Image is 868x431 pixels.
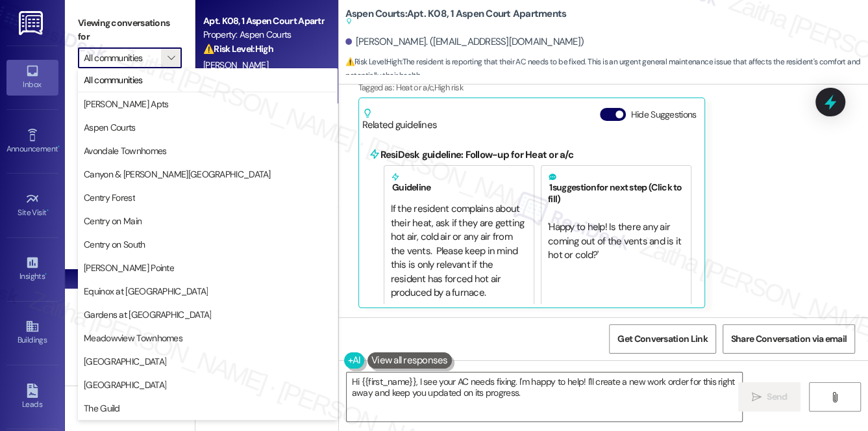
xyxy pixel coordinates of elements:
[548,172,684,205] h5: 1 suggestion for next step (Click to fill)
[65,110,195,124] div: Prospects
[84,121,136,134] span: Aspen Courts
[84,355,166,368] span: [GEOGRAPHIC_DATA]
[203,28,323,42] div: Property: Aspen Courts
[84,47,161,68] input: All communities
[345,57,401,67] strong: ⚠️ Risk Level: High
[345,55,868,83] span: : The resident is reporting that their AC needs to be fixed. This is an urgent general maintenanc...
[84,238,145,251] span: Centry on South
[358,78,706,97] div: Tagged as:
[731,332,847,346] span: Share Conversation via email
[752,392,762,402] i: 
[345,35,584,49] div: [PERSON_NAME]. ([EMAIL_ADDRESS][DOMAIN_NAME])
[723,324,855,354] button: Share Conversation via email
[167,53,175,63] i: 
[434,82,464,93] span: High risk
[84,144,166,157] span: Avondale Townhomes
[84,402,120,415] span: The Guild
[84,98,168,111] span: [PERSON_NAME] Apts
[6,252,58,287] a: Insights •
[380,148,573,161] b: ResiDesk guideline: Follow-up for Heat or a/c
[767,390,787,404] span: Send
[395,82,434,93] span: Heat or a/c ,
[617,332,707,346] span: Get Conversation Link
[19,11,45,35] img: ResiDesk Logo
[203,43,273,55] strong: ⚠️ Risk Level: High
[84,73,143,86] span: All communities
[84,378,166,391] span: [GEOGRAPHIC_DATA]
[391,202,527,300] div: If the resident complains about their heat, ask if they are getting hot air, cold air or any air ...
[65,347,195,361] div: Past + Future Residents
[6,60,58,95] a: Inbox
[830,392,839,402] i: 
[345,7,567,29] b: Aspen Courts: Apt. K08, 1 Aspen Court Apartments
[84,215,142,228] span: Centry on Main
[78,13,182,47] label: Viewing conversations for
[203,14,323,28] div: Apt. K08, 1 Aspen Court Apartments
[84,285,208,298] span: Equinox at [GEOGRAPHIC_DATA]
[84,308,211,321] span: Gardens at [GEOGRAPHIC_DATA]
[84,332,182,345] span: Meadowview Townhomes
[738,382,801,411] button: Send
[6,380,58,415] a: Leads
[609,324,715,354] button: Get Conversation Link
[631,108,697,122] label: Hide Suggestions
[84,261,174,274] span: [PERSON_NAME] Pointe
[347,372,743,421] textarea: Hi {{first_name}}, I see your AC needs fixing. I'm happy to help! I'll create a new work order fo...
[45,270,47,279] span: •
[391,172,527,193] h5: Guideline
[84,191,135,204] span: Centry Forest
[47,206,49,215] span: •
[58,142,60,151] span: •
[6,188,58,223] a: Site Visit •
[84,168,271,181] span: Canyon & [PERSON_NAME][GEOGRAPHIC_DATA]
[362,108,438,132] div: Related guidelines
[203,59,268,71] span: [PERSON_NAME]
[548,220,684,261] span: ' Happy to help! Is there any air coming out of the vents and is it hot or cold? '
[6,315,58,350] a: Buildings
[65,229,195,242] div: Residents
